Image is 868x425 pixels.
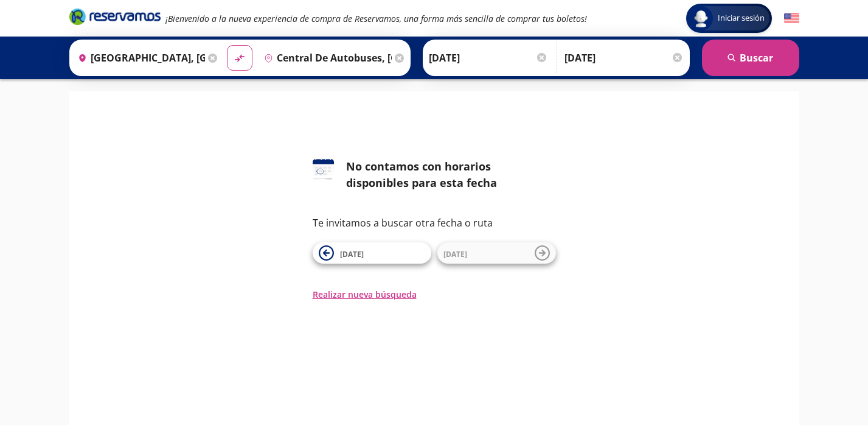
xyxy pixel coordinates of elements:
[784,11,799,26] button: English
[165,13,587,24] em: ¡Bienvenido a la nueva experiencia de compra de Reservamos, una forma más sencilla de comprar tus...
[346,158,556,191] div: No contamos con horarios disponibles para esta fecha
[429,43,548,73] input: Elegir Fecha
[564,43,684,73] input: Opcional
[713,12,769,24] span: Iniciar sesión
[259,43,392,73] input: Buscar Destino
[73,43,206,73] input: Buscar Origen
[437,242,556,264] button: [DATE]
[69,7,161,26] i: Brand Logo
[340,249,364,259] span: [DATE]
[702,40,799,76] button: Buscar
[313,216,556,230] p: Te invitamos a buscar otra fecha o ruta
[313,288,417,301] button: Realizar nueva búsqueda
[443,249,467,259] span: [DATE]
[69,7,161,29] a: Brand Logo
[313,242,431,264] button: [DATE]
